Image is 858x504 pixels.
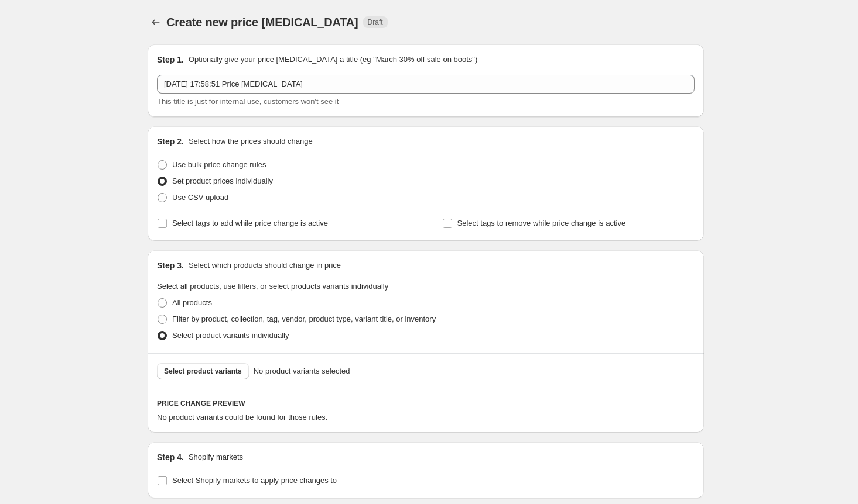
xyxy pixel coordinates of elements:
[157,451,184,463] h2: Step 4.
[157,75,695,94] input: 30% off holiday sale
[172,331,289,340] span: Select product variants individually
[189,451,243,463] p: Shopify markets
[148,14,164,30] button: Price change jobs
[172,193,228,202] span: Use CSV upload
[457,219,626,227] span: Select tags to remove while price change is active
[189,136,313,147] p: Select how the prices should change
[254,365,350,377] span: No product variants selected
[166,16,358,29] span: Create new price [MEDICAL_DATA]
[172,315,436,323] span: Filter by product, collection, tag, vendor, product type, variant title, or inventory
[157,54,184,65] h2: Step 1.
[368,18,383,27] span: Draft
[157,97,339,106] span: This title is just for internal use, customers won't see it
[189,260,341,271] p: Select which products should change in price
[172,476,337,485] span: Select Shopify markets to apply price changes to
[157,136,184,147] h2: Step 2.
[157,413,327,422] span: No product variants could be found for those rules.
[172,177,273,185] span: Set product prices individually
[189,54,477,65] p: Optionally give your price [MEDICAL_DATA] a title (eg "March 30% off sale on boots")
[172,298,212,307] span: All products
[172,160,266,169] span: Use bulk price change rules
[157,260,184,271] h2: Step 3.
[157,363,249,379] button: Select product variants
[164,367,242,376] span: Select product variants
[172,219,328,227] span: Select tags to add while price change is active
[157,282,388,291] span: Select all products, use filters, or select products variants individually
[157,399,695,408] h6: PRICE CHANGE PREVIEW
